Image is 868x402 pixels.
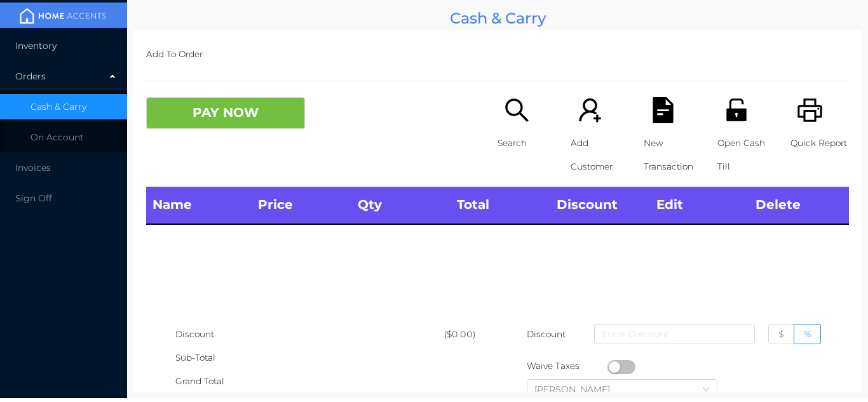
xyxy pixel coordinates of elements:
i: icon: search [504,97,530,123]
div: ($0.00) [444,323,498,346]
input: Enter Discount [594,324,755,344]
img: mainBanner [15,6,111,25]
th: Price [252,187,351,224]
i: icon: user-add [577,97,603,123]
th: Edit [650,187,750,224]
th: Delete [749,187,849,224]
th: Name [146,187,252,224]
th: Qty [351,187,451,224]
div: Cash & Carry [133,6,862,30]
div: Discount [175,323,444,346]
p: Search [498,131,556,155]
p: Open Cash Till [717,131,776,178]
th: Total [451,187,550,224]
span: % [804,328,811,340]
span: Cash & Carry [31,101,86,112]
span: Invoices [15,162,51,173]
i: icon: unlock [724,97,750,123]
span: Inventory [15,40,57,51]
p: Quick Report [790,131,849,155]
th: Discount [550,187,650,224]
button: PAY NOW [146,97,305,129]
i: icon: file-text [650,97,676,123]
i: icon: down [702,385,710,394]
i: icon: printer [797,97,823,123]
p: Add To Order [146,43,849,66]
div: Grand Total [175,370,444,393]
p: Add Customer [571,131,629,178]
div: Sub-Total [175,346,444,370]
span: $ [778,328,784,340]
div: Waive Taxes [527,354,607,378]
span: On Account [31,131,84,143]
div: Daljeet [534,380,623,399]
span: Sign Off [15,192,52,204]
p: Discount [527,323,553,346]
p: New Transaction [644,131,702,178]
